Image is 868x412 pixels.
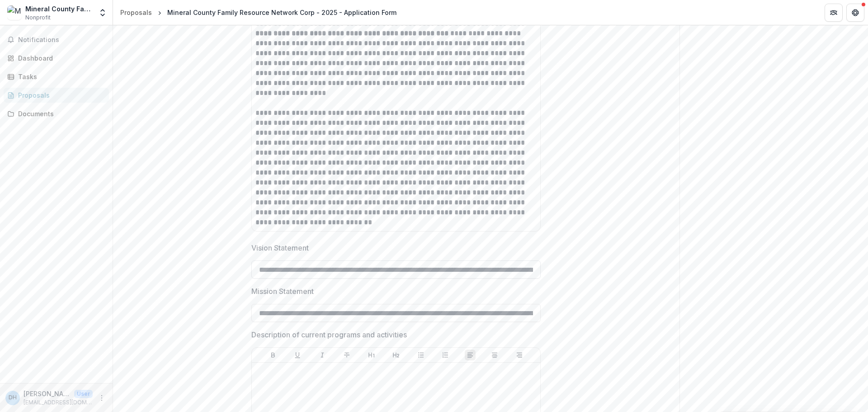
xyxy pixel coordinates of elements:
div: Documents [18,109,102,118]
p: Description of current programs and activities [251,329,407,340]
nav: breadcrumb [117,6,400,19]
p: [PERSON_NAME] [24,389,71,398]
a: Tasks [4,69,109,84]
div: Tasks [18,72,102,81]
div: Dayla Harvey [9,395,17,401]
a: Documents [4,106,109,121]
button: Open entity switcher [96,4,109,22]
button: Bullet List [415,350,426,360]
div: Dashboard [18,53,102,63]
button: Get Help [846,4,864,22]
button: Partners [825,4,843,22]
button: Align Left [465,350,476,360]
button: Strike [341,350,352,360]
p: Mission Statement [251,286,314,297]
div: Mineral County Family Resource Network Corp [25,4,93,14]
button: Heading 2 [391,350,401,360]
a: Proposals [4,88,109,103]
div: Proposals [18,90,102,100]
button: Align Center [489,350,500,360]
button: Notifications [4,33,109,47]
p: [EMAIL_ADDRESS][DOMAIN_NAME] [24,398,93,407]
span: Nonprofit [25,14,51,22]
a: Proposals [117,6,156,19]
button: Italicize [317,350,328,360]
button: Heading 1 [366,350,377,360]
a: Dashboard [4,51,109,66]
button: More [96,393,107,403]
button: Bold [268,350,278,360]
button: Underline [292,350,303,360]
div: Mineral County Family Resource Network Corp - 2025 - Application Form [167,8,396,17]
span: Notifications [18,36,105,44]
img: Mineral County Family Resource Network Corp [7,5,22,20]
div: Proposals [120,8,152,17]
button: Ordered List [440,350,451,360]
p: Vision Statement [251,242,309,253]
p: User [74,390,93,398]
button: Align Right [514,350,525,360]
